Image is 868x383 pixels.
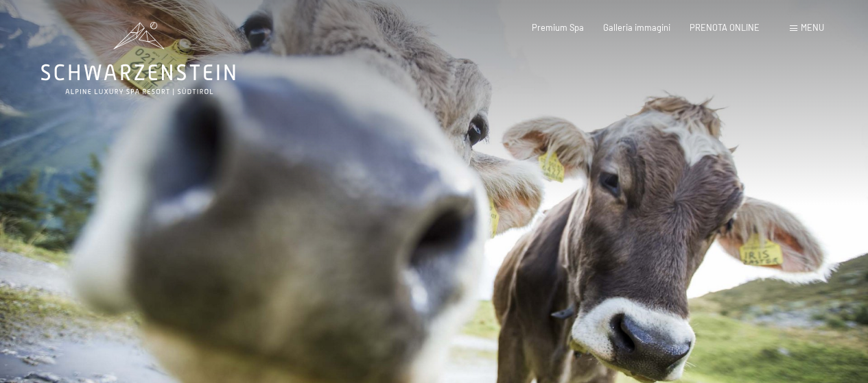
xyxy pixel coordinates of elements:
span: Menu [801,22,824,33]
a: Premium Spa [532,22,584,33]
a: PRENOTA ONLINE [690,22,760,33]
a: Galleria immagini [603,22,670,33]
